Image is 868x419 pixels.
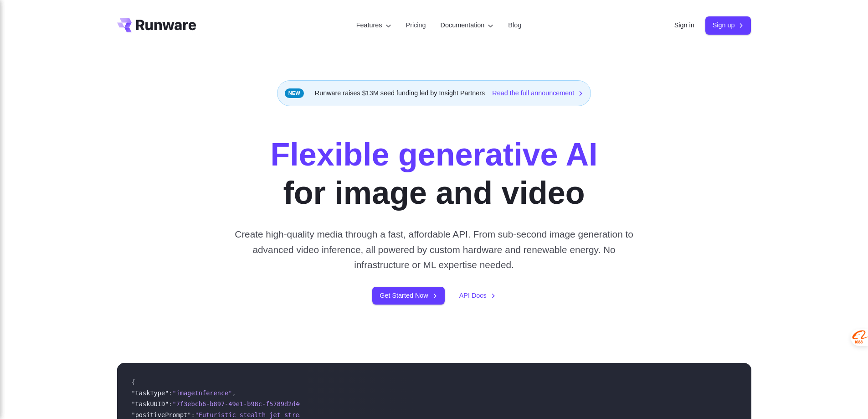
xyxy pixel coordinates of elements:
[492,88,583,98] a: Read the full announcement
[169,400,172,408] span: :
[459,290,496,301] a: API Docs
[132,411,191,419] span: "positivePrompt"
[406,20,426,31] a: Pricing
[132,389,169,397] span: "taskType"
[232,389,236,397] span: ,
[195,411,534,419] span: "Futuristic stealth jet streaking through a neon-lit cityscape with glowing purple exhaust"
[173,389,232,397] span: "imageInference"
[191,411,195,419] span: :
[132,378,135,386] span: {
[441,20,494,31] label: Documentation
[277,80,591,106] div: Runware raises $13M seed funding led by Insight Partners
[705,16,751,34] a: Sign up
[372,287,444,305] a: Get Started Now
[508,20,521,31] a: Blog
[270,137,597,172] strong: Flexible generative AI
[231,227,637,272] p: Create high-quality media through a fast, affordable API. From sub-second image generation to adv...
[173,400,314,408] span: "7f3ebcb6-b897-49e1-b98c-f5789d2d40d7"
[270,135,597,212] h1: for image and video
[132,400,169,408] span: "taskUUID"
[356,20,391,31] label: Features
[117,18,196,32] a: Go to /
[674,20,694,31] a: Sign in
[169,389,172,397] span: :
